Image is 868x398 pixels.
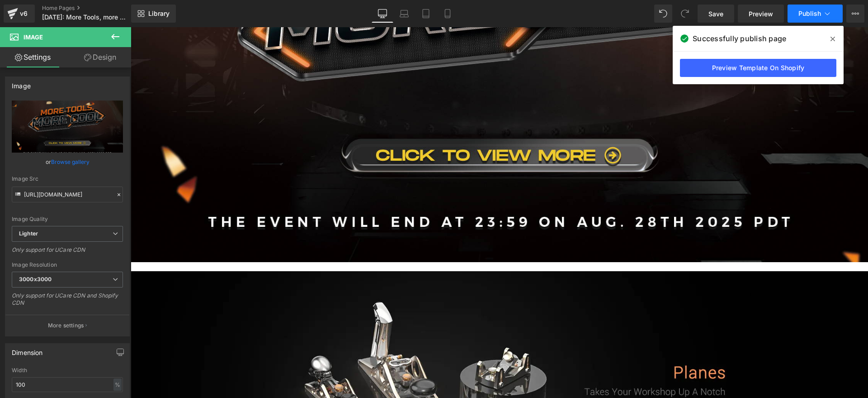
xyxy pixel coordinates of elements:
[12,77,31,90] div: Image
[12,216,123,222] div: Image Quality
[5,315,129,336] button: More settings
[798,10,821,17] span: Publish
[12,292,123,312] div: Only support for UCare CDN and Shopify CDN
[676,5,694,23] button: Redo
[12,176,123,182] div: Image Src
[4,5,35,23] a: v6
[749,9,773,19] span: Preview
[708,9,723,19] span: Save
[437,5,458,23] a: Mobile
[654,5,672,23] button: Undo
[18,8,29,19] div: v6
[680,59,836,77] a: Preview Template On Shopify
[12,262,123,268] div: Image Resolution
[12,367,123,374] div: Width
[48,321,84,330] p: More settings
[415,5,437,23] a: Tablet
[12,344,43,356] div: Dimension
[51,154,90,170] a: Browse gallery
[42,5,146,12] a: Home Pages
[131,5,176,23] a: New Library
[24,34,43,41] span: Image
[12,377,123,392] input: auto
[788,5,843,23] button: Publish
[42,14,129,21] span: [DATE]: More Tools, more cool
[67,47,133,67] a: Design
[148,10,170,18] span: Library
[846,5,864,23] button: More
[372,5,393,23] a: Desktop
[12,246,123,259] div: Only support for UCare CDN
[19,276,52,283] b: 3000x3000
[12,157,123,167] div: or
[738,5,784,23] a: Preview
[393,5,415,23] a: Laptop
[113,379,122,391] div: %
[693,33,786,44] span: Successfully publish page
[12,187,123,202] input: Link
[19,230,38,237] b: Lighter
